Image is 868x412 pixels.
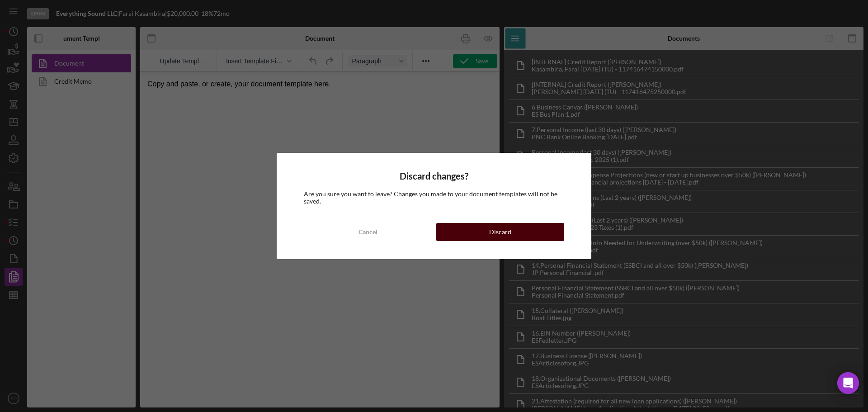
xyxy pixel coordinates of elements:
[304,171,564,181] h4: Discard changes?
[304,190,557,205] span: Are you sure you want to leave? Changes you made to your document templates will not be saved.
[304,223,432,241] button: Cancel
[7,7,352,17] p: Copy and paste, or create, your document template here.
[359,223,377,241] div: Cancel
[837,372,859,394] div: Open Intercom Messenger
[7,7,352,17] body: Rich Text Area. Press ALT-0 for help.
[436,223,564,241] button: Discard
[489,223,511,241] div: Discard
